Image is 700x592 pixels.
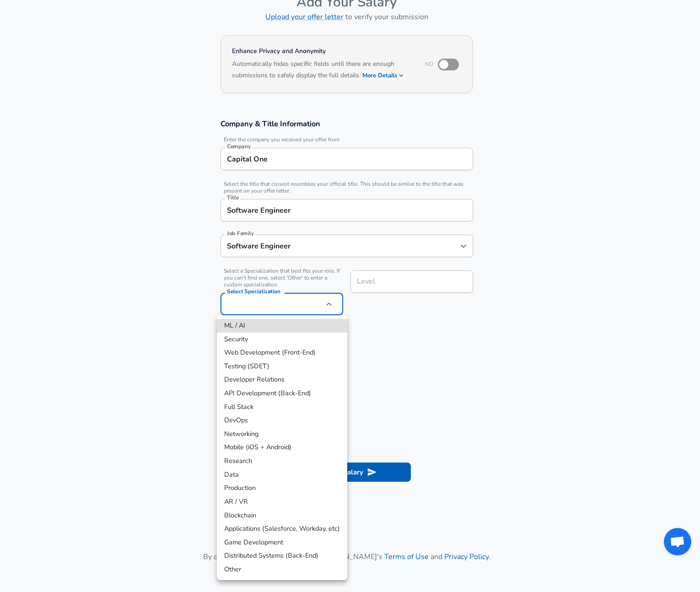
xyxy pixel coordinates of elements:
li: Distributed Systems (Back-End) [217,549,347,563]
li: Data [217,468,347,482]
li: Networking [217,427,347,441]
li: Blockchain [217,509,347,522]
li: Security [217,333,347,346]
li: AR / VR [217,495,347,509]
li: Research [217,454,347,468]
li: API Development (Back-End) [217,387,347,400]
li: Web Development (Front-End) [217,346,347,360]
li: Testing (SDET) [217,360,347,373]
li: ML / AI [217,319,347,333]
li: DevOps [217,414,347,427]
div: Open chat [664,528,691,555]
li: Mobile (iOS + Android) [217,441,347,454]
li: Applications (Salesforce, Workday, etc) [217,522,347,536]
li: Game Development [217,536,347,549]
li: Other [217,563,347,576]
li: Developer Relations [217,373,347,387]
li: Full Stack [217,400,347,414]
li: Production [217,481,347,495]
